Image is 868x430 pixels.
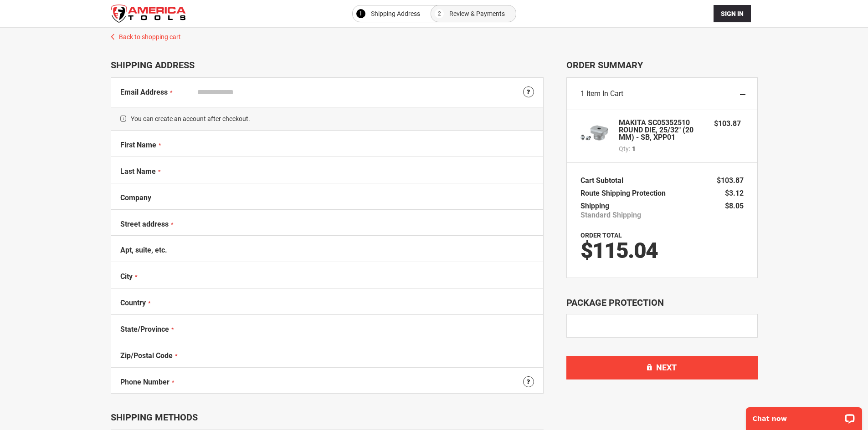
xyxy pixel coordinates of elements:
[619,145,629,152] span: Qty
[120,272,133,281] span: City
[120,167,156,176] span: Last Name
[111,5,186,23] a: store logo
[580,202,609,210] span: Shipping
[580,89,585,98] span: 1
[580,238,657,263] span: $115.04
[714,5,751,22] button: Sign In
[359,8,362,19] span: 1
[580,119,608,147] img: MAKITA SC05352510 ROUND DIE, 25/32" (20 MM) - SB, XPP01
[580,211,641,220] span: Standard Shipping
[580,174,628,187] th: Cart Subtotal
[580,232,622,239] strong: Order Total
[566,296,758,309] div: Package Protection
[714,119,741,128] span: $103.87
[111,5,186,23] img: America Tools
[580,187,670,200] th: Route Shipping Protection
[120,298,146,307] span: Country
[102,28,767,41] a: Back to shopping cart
[449,8,505,19] span: Review & Payments
[120,246,167,254] span: Apt, suite, etc.
[111,412,544,423] div: Shipping Methods
[632,144,636,153] span: 1
[566,356,758,379] button: Next
[438,8,441,19] span: 2
[120,141,156,149] span: First Name
[111,107,543,131] span: You can create an account after checkout.
[725,189,744,197] span: $3.12
[120,378,169,386] span: Phone Number
[725,202,744,210] span: $8.05
[120,193,151,202] span: Company
[371,8,420,19] span: Shipping Address
[717,176,744,185] span: $103.87
[740,401,868,430] iframe: LiveChat chat widget
[120,351,173,360] span: Zip/Postal Code
[721,10,744,17] span: Sign In
[120,220,169,228] span: Street address
[656,363,677,372] span: Next
[120,325,169,334] span: State/Province
[120,88,168,96] span: Email Address
[111,60,544,71] div: Shipping Address
[619,119,705,141] strong: MAKITA SC05352510 ROUND DIE, 25/32" (20 MM) - SB, XPP01
[566,60,758,71] span: Order Summary
[586,89,623,98] span: Item in Cart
